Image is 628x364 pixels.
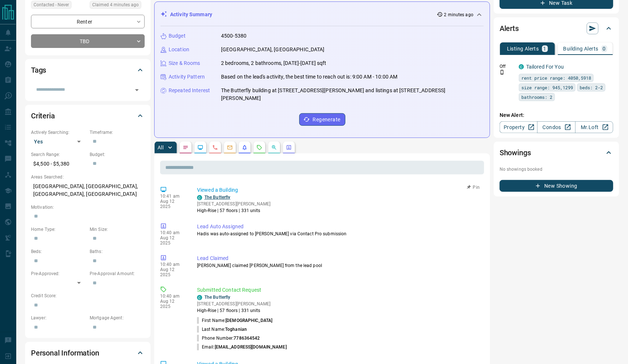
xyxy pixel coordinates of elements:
[603,46,606,51] p: 0
[500,147,531,159] h2: Showings
[183,145,189,150] svg: Notes
[197,262,481,269] p: [PERSON_NAME] claimed [PERSON_NAME] from the lead pool
[299,113,345,126] button: Regenerate
[212,145,218,150] svg: Calls
[500,70,505,75] svg: Push Notification Only
[31,174,145,180] p: Areas Searched:
[90,226,145,233] p: Min Size:
[507,46,539,51] p: Listing Alerts
[160,235,186,246] p: Aug 12 2025
[160,267,186,277] p: Aug 12 2025
[197,344,287,350] p: Email:
[256,145,262,150] svg: Requests
[225,318,272,323] span: [DEMOGRAPHIC_DATA]
[31,15,145,28] div: Renter
[160,262,186,267] p: 10:40 am
[271,145,277,150] svg: Opportunities
[90,315,145,321] p: Mortgage Agent:
[169,32,186,40] p: Budget
[31,61,145,79] div: Tags
[197,286,481,294] p: Submitted Contact Request
[197,317,272,324] p: First Name:
[31,248,86,255] p: Beds:
[521,84,573,91] span: size range: 945,1299
[31,129,86,136] p: Actively Searching:
[521,74,591,82] span: rent price range: 4050,5918
[90,129,145,136] p: Timeframe:
[221,87,484,102] p: The Butterfly building at [STREET_ADDRESS][PERSON_NAME] and listings at [STREET_ADDRESS][PERSON_N...
[221,46,325,53] p: [GEOGRAPHIC_DATA], [GEOGRAPHIC_DATA]
[31,292,145,299] p: Credit Score:
[197,326,247,333] p: Last Name:
[197,295,202,300] div: condos.ca
[169,46,189,53] p: Location
[197,307,270,314] p: High-Rise | 57 floors | 331 units
[90,248,145,255] p: Baths:
[537,121,575,133] a: Condos
[286,145,292,150] svg: Agent Actions
[170,11,212,18] p: Activity Summary
[160,199,186,209] p: Aug 12 2025
[544,46,546,51] p: 1
[444,11,473,18] p: 2 minutes ago
[158,145,163,150] p: All
[31,136,86,148] div: Yes
[90,270,145,277] p: Pre-Approval Amount:
[197,186,481,194] p: Viewed a Building
[204,295,230,300] a: The Butterfly
[197,201,270,207] p: [STREET_ADDRESS][PERSON_NAME]
[31,270,86,277] p: Pre-Approved:
[500,121,538,133] a: Property
[197,207,270,214] p: High-Rise | 57 floors | 331 units
[160,294,186,299] p: 10:40 am
[500,180,613,192] button: New Showing
[197,145,203,150] svg: Lead Browsing Activity
[90,151,145,158] p: Budget:
[31,34,145,48] div: TBD
[197,335,260,342] p: Phone Number:
[31,151,86,158] p: Search Range:
[132,85,142,95] button: Open
[31,158,86,170] p: $4,500 - $5,380
[242,145,248,150] svg: Listing Alerts
[31,64,46,76] h2: Tags
[169,59,200,67] p: Size & Rooms
[31,110,55,122] h2: Criteria
[526,64,564,70] a: Tailored For You
[500,20,613,37] div: Alerts
[521,93,552,101] span: bathrooms: 2
[221,73,397,81] p: Based on the lead's activity, the best time to reach out is: 9:00 AM - 10:00 AM
[160,299,186,309] p: Aug 12 2025
[31,315,86,321] p: Lawyer:
[92,1,139,8] span: Claimed 4 minutes ago
[31,180,145,200] p: [GEOGRAPHIC_DATA], [GEOGRAPHIC_DATA], [GEOGRAPHIC_DATA], [GEOGRAPHIC_DATA]
[160,194,186,199] p: 10:41 am
[197,230,481,237] p: Hadis was auto-assigned to [PERSON_NAME] via Contact Pro submission
[500,22,519,34] h2: Alerts
[575,121,613,133] a: Mr.Loft
[500,166,613,173] p: No showings booked
[204,195,230,200] a: The Butterfly
[31,107,145,125] div: Criteria
[580,84,603,91] span: beds: 2-2
[169,73,205,81] p: Activity Pattern
[225,327,247,332] span: Toghanian
[463,184,484,191] button: Pin
[221,59,327,67] p: 2 bedrooms, 2 bathrooms, [DATE]-[DATE] sqft
[500,111,613,119] p: New Alert:
[31,204,145,211] p: Motivation:
[169,87,210,94] p: Repeated Interest
[197,301,270,307] p: [STREET_ADDRESS][PERSON_NAME]
[221,32,246,40] p: 4500-5380
[34,1,69,8] span: Contacted - Never
[519,64,524,69] div: condos.ca
[227,145,233,150] svg: Emails
[197,223,481,230] p: Lead Auto Assigned
[161,8,484,21] div: Activity Summary2 minutes ago
[197,254,481,262] p: Lead Claimed
[500,144,613,162] div: Showings
[215,344,287,350] span: [EMAIL_ADDRESS][DOMAIN_NAME]
[31,344,145,362] div: Personal Information
[90,1,145,11] div: Tue Aug 12 2025
[500,63,514,70] p: Off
